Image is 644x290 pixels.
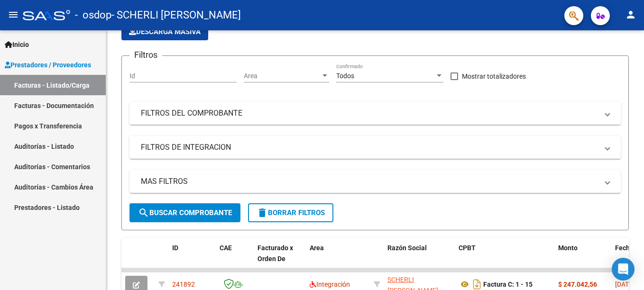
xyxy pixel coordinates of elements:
datatable-header-cell: Monto [554,238,611,280]
span: Inicio [5,39,29,50]
span: CPBT [459,244,476,252]
span: Integración [310,281,350,288]
mat-icon: search [138,207,149,218]
span: Facturado x Orden De [258,244,293,263]
datatable-header-cell: Area [306,238,370,280]
datatable-header-cell: Razón Social [384,238,455,280]
mat-panel-title: MAS FILTROS [141,176,598,187]
h3: Filtros [129,48,162,62]
span: Area [244,72,321,80]
datatable-header-cell: CPBT [455,238,554,280]
div: Open Intercom Messenger [612,258,635,281]
span: Todos [336,72,354,80]
span: - osdop [75,5,111,26]
span: ID [172,244,178,252]
span: Prestadores / Proveedores [5,60,91,70]
app-download-masive: Descarga masiva de comprobantes (adjuntos) [121,23,208,40]
mat-expansion-panel-header: FILTROS DEL COMPROBANTE [129,102,621,125]
datatable-header-cell: Facturado x Orden De [254,238,306,280]
span: CAE [220,244,232,252]
span: Borrar Filtros [257,208,325,217]
span: Buscar Comprobante [138,208,232,217]
span: [DATE] [615,281,635,288]
mat-expansion-panel-header: FILTROS DE INTEGRACION [129,136,621,159]
button: Descarga Masiva [121,23,208,40]
strong: $ 247.042,56 [558,281,597,288]
datatable-header-cell: ID [168,238,216,280]
strong: Factura C: 1 - 15 [483,281,533,288]
span: Area [310,244,324,252]
mat-icon: delete [257,207,268,218]
span: Monto [558,244,578,252]
mat-icon: person [625,9,636,20]
span: Mostrar totalizadores [462,71,526,82]
mat-panel-title: FILTROS DE INTEGRACION [141,142,598,153]
datatable-header-cell: CAE [216,238,254,280]
span: Descarga Masiva [129,27,201,36]
button: Buscar Comprobante [129,203,240,222]
mat-panel-title: FILTROS DEL COMPROBANTE [141,108,598,118]
span: Razón Social [387,244,427,252]
mat-icon: menu [8,9,19,20]
button: Borrar Filtros [248,203,333,222]
span: - SCHERLI [PERSON_NAME] [111,5,241,26]
mat-expansion-panel-header: MAS FILTROS [129,170,621,193]
span: 241892 [172,281,195,288]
